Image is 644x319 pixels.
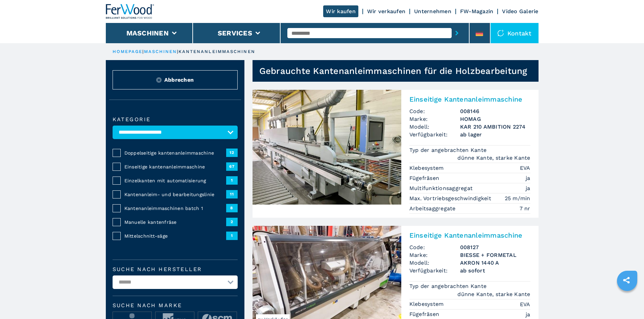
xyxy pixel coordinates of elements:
a: Einseitige Kantenanleimmaschine HOMAG KAR 210 AMBITION 2274Einseitige KantenanleimmaschineCode:00... [253,90,539,218]
span: 11 [226,190,238,198]
p: Klebesystem [409,164,446,172]
span: Doppelseitige kantenanleimmaschine [124,150,226,156]
button: Maschinen [126,29,169,37]
a: maschinen [144,49,177,54]
em: 25 m/min [505,194,530,202]
h2: Einseitige Kantenanleimmaschine [409,231,530,239]
em: 7 nr [520,205,530,212]
div: Kontakt [491,23,539,43]
span: | [142,49,144,54]
em: dünne Kante, starke Kante [457,154,530,162]
em: ja [526,184,530,192]
h3: HOMAG [460,115,530,123]
em: EVA [520,164,530,172]
a: Unternehmen [414,8,451,15]
img: Ferwood [106,4,154,19]
em: dünne Kante, starke Kante [457,290,530,298]
p: Typ der angebrachten Kante [409,147,488,154]
p: Arbeitsaggregate [409,205,457,212]
em: ja [526,311,530,318]
span: Suche nach Marke [113,303,238,308]
em: ja [526,174,530,182]
a: Wir verkaufen [367,8,405,15]
span: ab lager [460,131,530,138]
p: Typ der angebrachten Kante [409,283,488,290]
h1: Gebrauchte Kantenanleimmaschinen für die Holzbearbeitung [259,65,527,76]
h3: AKRON 1440 A [460,259,530,267]
span: 2 [226,218,238,226]
span: Verfügbarkeit: [409,131,460,138]
span: Marke: [409,115,460,123]
span: 1 [226,176,238,184]
a: HOMEPAGE [113,49,143,54]
span: 1 [226,232,238,240]
span: Code: [409,107,460,115]
h2: Einseitige Kantenanleimmaschine [409,95,530,103]
span: Verfügbarkeit: [409,267,460,274]
p: Klebesystem [409,300,446,308]
span: Modell: [409,259,460,267]
span: 12 [226,149,238,157]
span: 67 [226,162,238,170]
button: ResetAbbrechen [113,70,238,89]
img: Kontakt [497,30,504,36]
button: Services [218,29,252,37]
p: kantenanleimmaschinen [178,49,255,55]
p: Fügefräsen [409,175,441,182]
p: Multifunktionsaggregat [409,185,475,192]
span: 8 [226,204,238,212]
label: Suche nach Hersteller [113,267,238,272]
span: Mittelschnitt-säge [124,233,226,239]
h3: KAR 210 AMBITION 2274 [460,123,530,131]
h3: 008127 [460,243,530,251]
em: EVA [520,300,530,308]
span: Modell: [409,123,460,131]
span: Marke: [409,251,460,259]
span: ab sofort [460,267,530,274]
span: Einseitige kantenanleimmaschine [124,163,226,170]
a: sharethis [618,272,635,289]
img: Reset [156,77,162,83]
p: Fügefräsen [409,311,441,318]
span: Kantenanleimmaschinen batch 1 [124,205,226,212]
img: Einseitige Kantenanleimmaschine HOMAG KAR 210 AMBITION 2274 [253,90,401,205]
span: Kantenanleim- und bearbeitungslinie [124,191,226,198]
span: | [177,49,178,54]
a: Wir kaufen [323,5,358,17]
span: Manuelle kantenfräse [124,219,226,225]
h3: 008146 [460,107,530,115]
span: Abbrechen [164,76,194,84]
h3: BIESSE + FORMETAL [460,251,530,259]
p: Max. Vortriebsgeschwindigkeit [409,195,493,202]
a: Video Galerie [502,8,538,15]
iframe: Chat [615,289,639,314]
label: Kategorie [113,117,238,122]
button: submit-button [452,25,462,41]
span: Einzelkanten mit automatisierung [124,177,226,184]
a: FW-Magazin [460,8,494,15]
span: Code: [409,243,460,251]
